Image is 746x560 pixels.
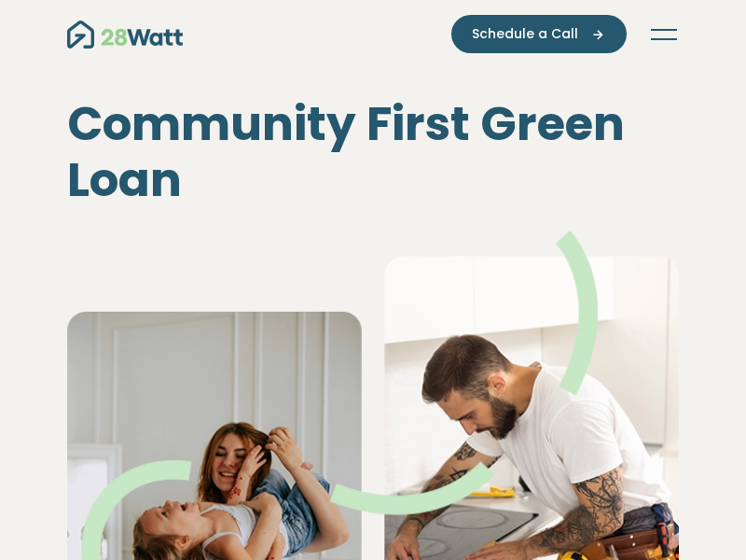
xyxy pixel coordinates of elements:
[67,21,183,49] img: 28Watt
[451,15,627,53] button: Schedule a Call
[649,25,679,44] button: Toggle navigation
[67,96,679,208] h1: Community First Green Loan
[67,15,679,53] nav: Main navigation
[472,24,578,44] span: Schedule a Call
